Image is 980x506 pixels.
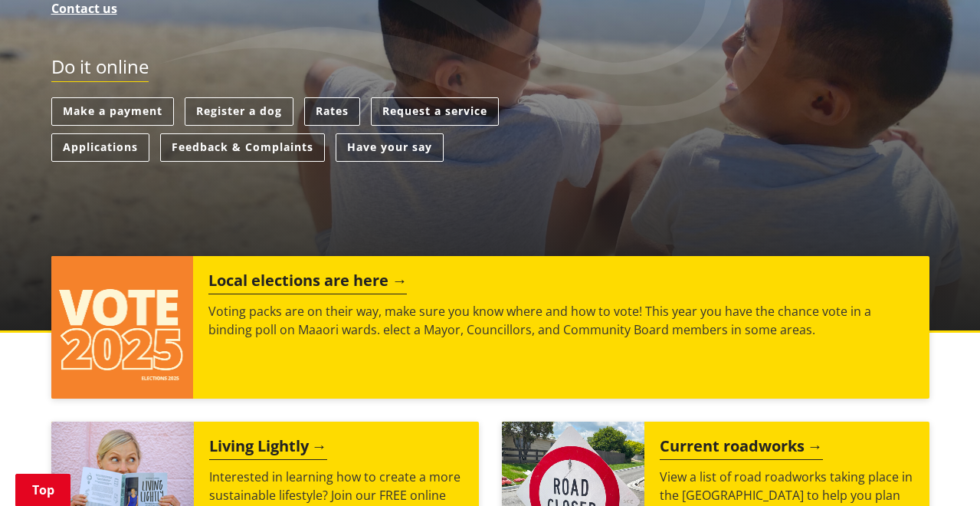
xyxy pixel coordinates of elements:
a: Local elections are here Voting packs are on their way, make sure you know where and how to vote!... [51,256,929,399]
h2: Current roadworks [660,437,823,460]
img: Vote 2025 [51,256,194,399]
a: Feedback & Complaints [160,133,325,162]
h2: Do it online [51,56,149,83]
a: Have your say [336,133,444,162]
a: Applications [51,133,149,162]
a: Register a dog [185,97,293,126]
iframe: Messenger Launcher [910,442,965,497]
p: Voting packs are on their way, make sure you know where and how to vote! This year you have the c... [208,302,913,339]
h2: Local elections are here [208,271,407,294]
a: Top [15,474,70,506]
a: Rates [304,97,360,126]
a: Request a service [371,97,499,126]
a: Make a payment [51,97,174,126]
h2: Living Lightly [209,437,327,460]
